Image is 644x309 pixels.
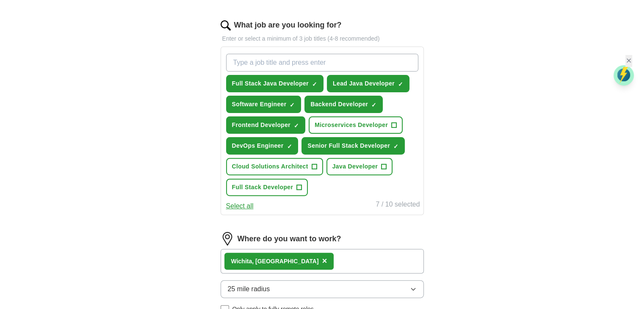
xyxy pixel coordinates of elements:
[294,122,299,129] span: ✓
[228,284,270,294] span: 25 mile radius
[226,158,323,175] button: Cloud Solutions Architect
[315,121,388,130] span: Microservices Developer
[322,256,327,265] span: ×
[376,199,420,211] div: 7 / 10 selected
[322,255,327,268] button: ×
[221,20,231,30] img: search.png
[226,75,324,92] button: Full Stack Java Developer✓
[226,137,299,154] button: DevOps Engineer✓
[232,100,287,109] span: Software Engineer
[232,79,309,88] span: Full Stack Java Developer
[312,81,317,88] span: ✓
[307,141,390,150] span: Senior Full Stack Developer
[333,79,395,88] span: Lead Java Developer
[304,96,383,113] button: Backend Developer✓
[238,233,341,245] label: Where do you want to work?
[226,201,254,211] button: Select all
[232,141,284,150] span: DevOps Engineer
[226,96,301,113] button: Software Engineer✓
[226,116,306,134] button: Frontend Developer✓
[221,280,424,298] button: 25 mile radius
[332,162,378,171] span: Java Developer
[234,19,342,31] label: What job are you looking for?
[310,100,368,109] span: Backend Developer
[226,54,418,72] input: Type a job title and press enter
[232,162,308,171] span: Cloud Solutions Architect
[398,81,403,88] span: ✓
[231,257,319,266] div: Wichita, [GEOGRAPHIC_DATA]
[287,143,292,150] span: ✓
[327,75,409,92] button: Lead Java Developer✓
[301,137,405,154] button: Senior Full Stack Developer✓
[393,143,398,150] span: ✓
[221,232,234,246] img: location.png
[221,34,424,43] p: Enter or select a minimum of 3 job titles (4-8 recommended)
[232,183,293,192] span: Full Stack Developer
[371,102,376,108] span: ✓
[309,116,403,134] button: Microservices Developer
[326,158,393,175] button: Java Developer
[226,179,308,196] button: Full Stack Developer
[290,102,295,108] span: ✓
[232,121,291,130] span: Frontend Developer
